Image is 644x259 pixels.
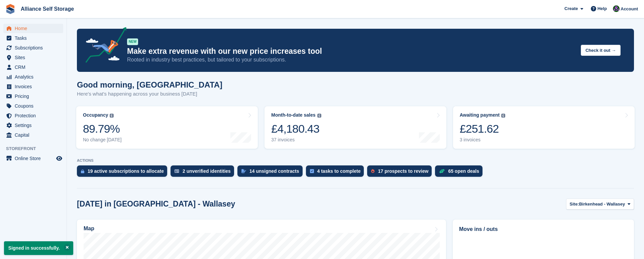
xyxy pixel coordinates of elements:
a: Awaiting payment £251.62 3 invoices [453,106,635,149]
p: Make extra revenue with our new price increases tool [127,46,575,56]
div: Awaiting payment [460,112,500,118]
span: Site: [570,201,579,208]
img: active_subscription_to_allocate_icon-d502201f5373d7db506a760aba3b589e785aa758c864c3986d89f69b8ff3... [81,169,84,173]
a: 14 unsigned contracts [237,165,306,180]
span: Storefront [6,145,67,152]
div: 65 open deals [448,168,479,174]
h1: Good morning, [GEOGRAPHIC_DATA] [77,80,222,89]
img: task-75834270c22a3079a89374b754ae025e5fb1db73e45f91037f5363f120a921f8.svg [310,169,314,173]
span: Home [15,24,55,33]
div: £251.62 [460,122,506,136]
img: icon-info-grey-7440780725fd019a000dd9b08b2336e03edf1995a4989e88bcd33f0948082b44.svg [317,114,321,118]
a: menu [3,33,63,43]
p: ACTIONS [77,158,634,163]
img: price-adjustments-announcement-icon-8257ccfd72463d97f412b2fc003d46551f7dbcb40ab6d574587a9cd5c0d94... [80,27,127,65]
a: 17 prospects to review [367,165,435,180]
div: 14 unsigned contracts [249,168,299,174]
div: 17 prospects to review [378,168,428,174]
span: Settings [15,121,55,130]
h2: Move ins / outs [459,225,628,233]
a: menu [3,43,63,52]
span: Birkenhead - Wallasey [579,201,625,208]
h2: [DATE] in [GEOGRAPHIC_DATA] - Wallasey [77,200,235,209]
h2: Map [84,226,94,232]
span: CRM [15,62,55,72]
a: Preview store [55,154,63,162]
img: verify_identity-adf6edd0f0f0b5bbfe63781bf79b02c33cf7c696d77639b501bdc392416b5a36.svg [175,169,179,173]
div: 4 tasks to complete [317,168,361,174]
span: Tasks [15,33,55,43]
span: Protection [15,111,55,120]
p: Here's what's happening across your business [DATE] [77,90,222,98]
a: menu [3,53,63,62]
img: prospect-51fa495bee0391a8d652442698ab0144808aea92771e9ea1ae160a38d050c398.svg [371,169,374,173]
div: Month-to-date sales [271,112,315,118]
div: 89.79% [83,122,122,136]
a: menu [3,92,63,101]
a: menu [3,82,63,91]
span: Invoices [15,82,55,91]
a: 4 tasks to complete [306,165,367,180]
a: 65 open deals [435,165,486,180]
button: Site: Birkenhead - Wallasey [566,199,634,210]
span: Coupons [15,101,55,111]
img: stora-icon-8386f47178a22dfd0bd8f6a31ec36ba5ce8667c1dd55bd0f319d3a0aa187defe.svg [5,4,15,14]
a: 2 unverified identities [171,165,237,180]
img: icon-info-grey-7440780725fd019a000dd9b08b2336e03edf1995a4989e88bcd33f0948082b44.svg [110,114,114,118]
a: menu [3,72,63,82]
span: Subscriptions [15,43,55,52]
div: Occupancy [83,112,108,118]
div: £4,180.43 [271,122,321,136]
div: NEW [127,38,138,45]
a: menu [3,101,63,111]
button: Check it out → [581,45,621,56]
a: Month-to-date sales £4,180.43 37 invoices [264,106,446,149]
a: menu [3,121,63,130]
div: No change [DATE] [83,137,122,143]
span: Online Store [15,154,55,163]
img: Romilly Norton [613,5,620,12]
p: Rooted in industry best practices, but tailored to your subscriptions. [127,56,575,63]
img: icon-info-grey-7440780725fd019a000dd9b08b2336e03edf1995a4989e88bcd33f0948082b44.svg [501,114,505,118]
a: Alliance Self Storage [18,3,77,14]
a: Occupancy 89.79% No change [DATE] [76,106,258,149]
a: menu [3,111,63,120]
a: menu [3,154,63,163]
img: contract_signature_icon-13c848040528278c33f63329250d36e43548de30e8caae1d1a13099fd9432cc5.svg [241,169,246,173]
span: Analytics [15,72,55,82]
div: 19 active subscriptions to allocate [88,168,164,174]
span: Sites [15,53,55,62]
a: menu [3,62,63,72]
span: Capital [15,130,55,140]
a: menu [3,24,63,33]
span: Pricing [15,92,55,101]
span: Help [598,5,607,12]
div: 2 unverified identities [183,168,231,174]
p: Signed in successfully. [4,241,73,255]
img: deal-1b604bf984904fb50ccaf53a9ad4b4a5d6e5aea283cecdc64d6e3604feb123c2.svg [439,169,445,173]
span: Create [564,5,578,12]
div: 3 invoices [460,137,506,143]
a: 19 active subscriptions to allocate [77,165,171,180]
a: menu [3,130,63,140]
div: 37 invoices [271,137,321,143]
span: Account [621,6,638,12]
